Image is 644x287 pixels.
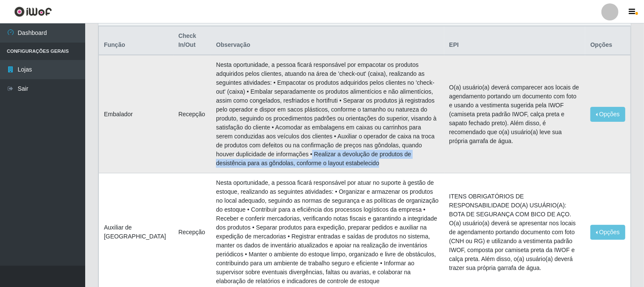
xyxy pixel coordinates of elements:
[173,55,211,173] td: Recepção
[590,107,625,122] button: Opções
[590,225,625,240] button: Opções
[444,55,586,173] td: O(a) usuário(a) deverá comparecer aos locais de agendamento portando um documento com foto e usan...
[99,26,173,55] th: Função
[211,55,444,173] td: Nesta oportunidade, a pessoa ficará responsável por empacotar os produtos adquiridos pelos client...
[585,26,630,55] th: Opções
[444,26,586,55] th: EPI
[173,26,211,55] th: Check In/Out
[99,55,173,173] td: Embalador
[211,26,444,55] th: Observação
[14,6,52,17] img: CoreUI Logo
